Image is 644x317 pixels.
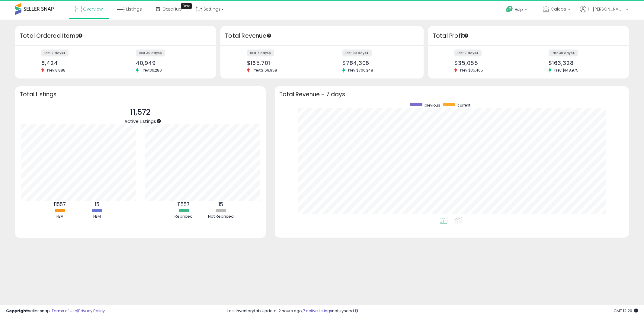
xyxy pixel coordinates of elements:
label: last 30 days [549,50,578,56]
span: Prev: 36,280 [139,68,165,73]
span: Caicos [551,6,566,12]
div: FBM [79,214,115,219]
div: $35,055 [454,60,524,66]
a: Help [501,1,533,20]
span: Prev: $35,405 [457,68,486,73]
div: 40,949 [136,60,205,66]
h3: Total Listings [20,92,261,97]
h3: Total Profit [433,32,624,40]
h3: Total Revenue [225,32,419,40]
h3: Total Ordered Items [20,32,211,40]
label: last 7 days [247,50,274,56]
div: $165,701 [247,60,318,66]
h3: Total Revenue - 7 days [279,92,624,97]
i: Get Help [506,5,513,13]
div: Tooltip anchor [156,118,162,124]
span: current [457,103,470,108]
div: $784,306 [342,60,413,66]
b: 11557 [178,201,190,208]
a: Hi [PERSON_NAME] [580,6,628,20]
span: Active Listings [124,118,156,124]
div: Tooltip anchor [78,33,83,38]
span: Listings [126,6,142,12]
span: DataHub [163,6,182,12]
label: last 30 days [342,50,372,56]
b: 15 [219,201,223,208]
div: Repriced [165,214,202,219]
span: Prev: 8,888 [44,68,69,73]
span: Prev: $169,958 [250,68,280,73]
b: 15 [95,201,99,208]
span: Help [515,7,523,12]
label: last 7 days [454,50,482,56]
span: previous [425,103,440,108]
label: last 7 days [41,50,69,56]
span: Hi [PERSON_NAME] [588,6,624,12]
div: Not Repriced [203,214,239,219]
div: $163,328 [549,60,618,66]
div: Tooltip anchor [463,33,469,38]
label: last 30 days [136,50,165,56]
div: Tooltip anchor [266,33,272,38]
div: Tooltip anchor [181,3,192,9]
p: 11,572 [124,107,156,118]
b: 11557 [54,201,66,208]
div: 8,424 [41,60,111,66]
span: Prev: $700,248 [345,68,376,73]
div: FBA [42,214,78,219]
span: Overview [83,6,103,12]
span: Prev: $148,975 [551,68,582,73]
